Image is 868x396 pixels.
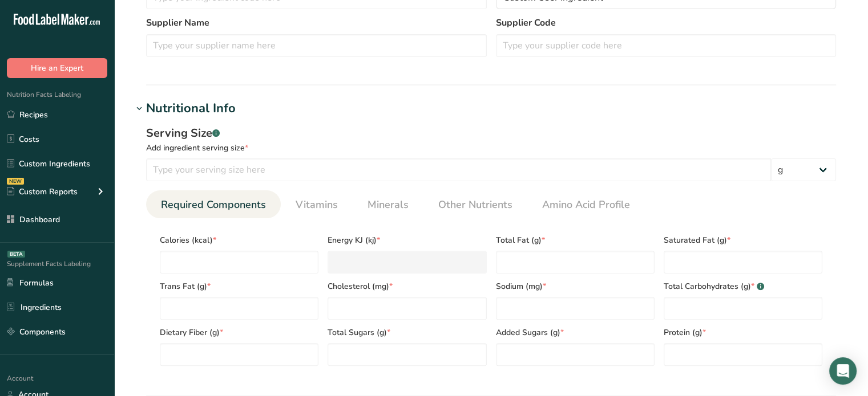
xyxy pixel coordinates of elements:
[328,280,486,292] span: Cholesterol (mg)
[146,99,236,118] div: Nutritional Info
[368,197,409,213] span: Minerals
[160,234,318,246] span: Calories (kcal)
[328,234,486,246] span: Energy KJ (kj)
[664,326,822,338] span: Protein (g)
[161,197,266,213] span: Required Components
[542,197,630,213] span: Amino Acid Profile
[146,158,771,181] input: Type your serving size here
[328,326,486,338] span: Total Sugars (g)
[664,234,822,246] span: Saturated Fat (g)
[7,58,107,78] button: Hire an Expert
[496,16,837,30] label: Supplier Code
[496,234,655,246] span: Total Fat (g)
[664,280,822,292] span: Total Carbohydrates (g)
[146,34,487,57] input: Type your supplier name here
[7,178,24,185] div: NEW
[160,326,318,338] span: Dietary Fiber (g)
[146,142,836,154] div: Add ingredient serving size
[146,125,836,142] div: Serving Size
[160,280,318,292] span: Trans Fat (g)
[438,197,512,213] span: Other Nutrients
[146,16,487,30] label: Supplier Name
[496,34,837,57] input: Type your supplier code here
[829,357,857,385] div: Open Intercom Messenger
[7,186,78,198] div: Custom Reports
[496,326,655,338] span: Added Sugars (g)
[7,251,25,258] div: BETA
[296,197,338,213] span: Vitamins
[496,280,655,292] span: Sodium (mg)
